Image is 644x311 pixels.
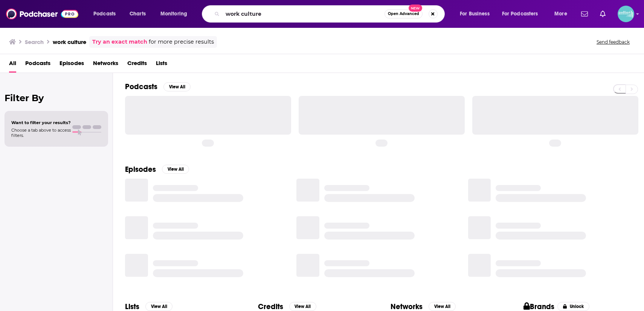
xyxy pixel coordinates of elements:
[618,6,634,22] button: Show profile menu
[549,8,577,20] button: open menu
[5,93,108,103] h2: Filter By
[60,57,84,73] a: Episodes
[557,302,589,311] button: Unlock
[223,8,385,20] input: Search podcasts, credits, & more...
[11,120,71,125] span: Want to filter your results?
[93,57,118,73] a: Networks
[127,57,147,73] a: Credits
[554,9,567,19] span: More
[125,82,157,91] h2: Podcasts
[155,8,197,20] button: open menu
[130,9,146,19] span: Charts
[125,165,156,174] h2: Episodes
[160,9,187,19] span: Monitoring
[429,302,456,311] button: View All
[11,127,71,138] span: Choose a tab above to access filters.
[25,38,44,46] h3: Search
[125,8,150,20] a: Charts
[618,6,634,22] img: User Profile
[385,9,423,18] button: Open AdvancedNew
[53,38,86,46] h3: work culture
[594,39,632,45] button: Send feedback
[289,302,316,311] button: View All
[156,57,167,73] a: Lists
[125,82,191,91] a: PodcastsView All
[460,9,490,19] span: For Business
[388,12,419,16] span: Open Advanced
[618,6,634,22] span: Logged in as JessicaPellien
[88,8,125,20] button: open menu
[125,165,189,174] a: EpisodesView All
[149,38,214,46] span: for more precise results
[6,7,78,21] img: Podchaser - Follow, Share and Rate Podcasts
[597,8,609,20] a: Show notifications dropdown
[93,9,116,19] span: Podcasts
[162,165,189,174] button: View All
[92,38,147,46] a: Try an exact match
[578,8,591,20] a: Show notifications dropdown
[9,57,16,73] a: All
[163,82,191,91] button: View All
[409,5,422,12] span: New
[455,8,499,20] button: open menu
[209,5,452,23] div: Search podcasts, credits, & more...
[25,57,50,73] a: Podcasts
[145,302,172,311] button: View All
[497,8,549,20] button: open menu
[502,9,538,19] span: For Podcasters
